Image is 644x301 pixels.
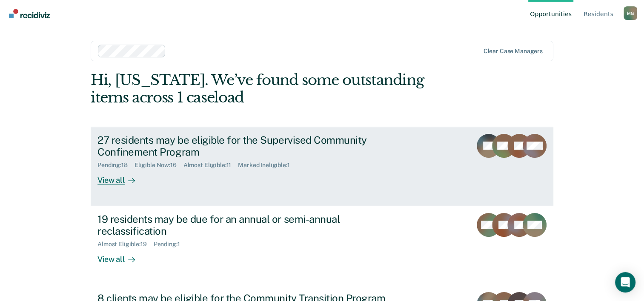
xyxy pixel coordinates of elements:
div: Hi, [US_STATE]. We’ve found some outstanding items across 1 caseload [91,71,461,106]
div: Pending : 18 [97,162,135,169]
div: Almost Eligible : 19 [97,241,154,248]
div: Marked Ineligible : 1 [238,162,296,169]
button: Profile dropdown button [624,6,637,20]
a: 27 residents may be eligible for the Supervised Community Confinement ProgramPending:18Eligible N... [91,127,553,206]
img: Recidiviz [9,9,50,18]
div: View all [97,169,145,185]
a: 19 residents may be due for an annual or semi-annual reclassificationAlmost Eligible:19Pending:1V... [91,206,553,285]
div: Clear case managers [484,48,543,55]
div: 27 residents may be eligible for the Supervised Community Confinement Program [97,134,396,159]
div: View all [97,248,145,264]
div: 19 residents may be due for an annual or semi-annual reclassification [97,213,396,238]
div: Almost Eligible : 11 [183,162,238,169]
div: Pending : 1 [154,241,187,248]
div: M G [624,6,637,20]
div: Eligible Now : 16 [135,162,183,169]
div: Open Intercom Messenger [615,272,635,292]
